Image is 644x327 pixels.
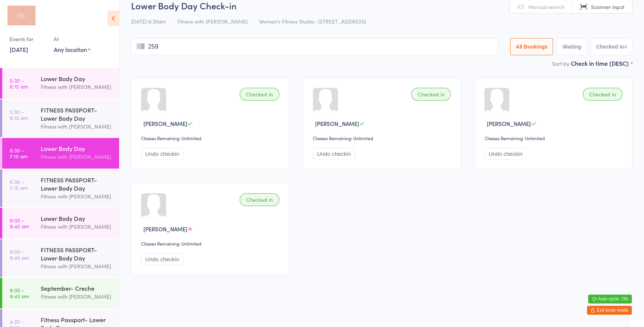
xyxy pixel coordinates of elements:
a: 9:00 -9:45 amLower Body DayFitness with [PERSON_NAME] [2,208,119,238]
time: 6:30 - 7:15 am [10,179,28,191]
div: Fitness with [PERSON_NAME] [41,262,113,271]
div: Classes Remaining: Unlimited [313,135,453,141]
button: Waiting [557,38,587,55]
div: Checked in [240,193,279,206]
div: Fitness with [PERSON_NAME] [41,122,113,131]
span: Fitness with [PERSON_NAME] [177,18,248,25]
div: 4 [624,44,627,50]
span: Women's Fitness Studio- [STREET_ADDRESS] [259,18,366,25]
div: September- Creche [41,284,113,292]
div: Checked in [240,88,279,101]
div: Checked in [411,88,451,101]
span: Manual search [528,3,564,10]
div: FITNESS PASSPORT- Lower Body Day [41,106,113,122]
div: At [54,33,91,45]
time: 9:00 - 9:45 am [10,249,29,260]
button: All Bookings [510,38,553,55]
div: Fitness with [PERSON_NAME] [41,192,113,201]
div: Classes Remaining: Unlimited [141,135,281,141]
a: 9:00 -9:45 amSeptember- CrecheFitness with [PERSON_NAME] [2,278,119,308]
img: Fitness with Zoe [7,6,35,25]
div: Fitness with [PERSON_NAME] [41,222,113,231]
button: Undo checkin [141,253,183,265]
div: FITNESS PASSPORT- Lower Body Day [41,246,113,262]
span: [PERSON_NAME] [486,120,531,127]
button: Undo checkin [141,148,183,160]
div: Any location [54,45,91,53]
a: 9:00 -9:45 amFITNESS PASSPORT- Lower Body DayFitness with [PERSON_NAME] [2,239,119,277]
button: Checked in4 [591,38,633,55]
span: [PERSON_NAME] [143,120,187,127]
div: Fitness with [PERSON_NAME] [41,83,113,91]
div: Lower Body Day [41,214,113,222]
div: Fitness with [PERSON_NAME] [41,152,113,161]
a: [DATE] [10,45,28,53]
span: [DATE] 6:30am [131,18,166,25]
div: Lower Body Day [41,74,113,83]
time: 5:30 - 6:15 am [10,77,28,89]
span: Scanner input [591,3,625,10]
button: Exit kiosk mode [587,306,632,315]
button: Undo checkin [484,148,526,160]
div: Checked in [583,88,622,101]
a: 6:30 -7:15 amFITNESS PASSPORT- Lower Body DayFitness with [PERSON_NAME] [2,169,119,207]
time: 9:00 - 9:45 am [10,287,29,299]
input: Search [131,38,498,55]
a: 5:30 -6:15 amFITNESS PASSPORT- Lower Body DayFitness with [PERSON_NAME] [2,99,119,137]
div: Classes Remaining: Unlimited [141,240,281,247]
button: Auto-cycle: ON [588,294,632,303]
a: 5:30 -6:15 amLower Body DayFitness with [PERSON_NAME] [2,68,119,99]
button: Undo checkin [313,148,355,160]
a: 6:30 -7:15 amLower Body DayFitness with [PERSON_NAME] [2,138,119,169]
time: 6:30 - 7:15 am [10,147,28,159]
span: [PERSON_NAME] [143,225,187,233]
div: Check in time (DESC) [571,59,632,67]
time: 5:30 - 6:15 am [10,109,28,121]
time: 9:00 - 9:45 am [10,217,29,229]
div: Events for [10,33,46,45]
div: FITNESS PASSPORT- Lower Body Day [41,176,113,192]
div: Fitness with [PERSON_NAME] [41,292,113,301]
span: [PERSON_NAME] [315,120,359,127]
div: Lower Body Day [41,144,113,152]
div: Classes Remaining: Unlimited [484,135,625,141]
label: Sort by [552,60,569,67]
